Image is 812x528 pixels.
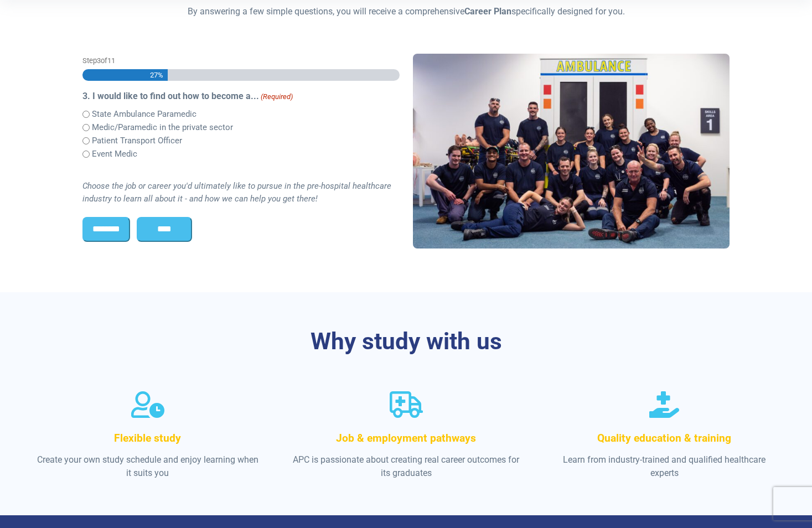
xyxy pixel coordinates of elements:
[82,5,730,18] p: By answering a few simple questions, you will receive a comprehensive specifically designed for you.
[292,453,520,480] p: APC is passionate about creating real career outcomes for its graduates
[82,55,400,66] p: Step of
[336,432,476,444] span: Job & employment pathways
[92,108,196,121] label: State Ambulance Paramedic
[92,134,182,147] label: Patient Transport Officer
[597,432,731,444] span: Quality education & training
[149,69,163,81] span: 27%
[34,453,262,480] p: Create your own study schedule and enjoy learning when it suits you
[82,181,391,204] i: Choose the job or career you'd ultimately like to pursue in the pre-hospital healthcare industry ...
[92,121,233,134] label: Medic/Paramedic in the private sector
[97,56,101,65] span: 3
[107,56,115,65] span: 11
[92,148,137,161] label: Event Medic
[260,91,293,102] span: (Required)
[82,328,730,356] h3: Why study with us
[114,432,181,444] span: Flexible study
[551,453,778,480] p: Learn from industry-trained and qualified healthcare experts
[82,90,400,103] legend: 3. I would like to find out how to become a...
[464,6,511,17] strong: Career Plan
